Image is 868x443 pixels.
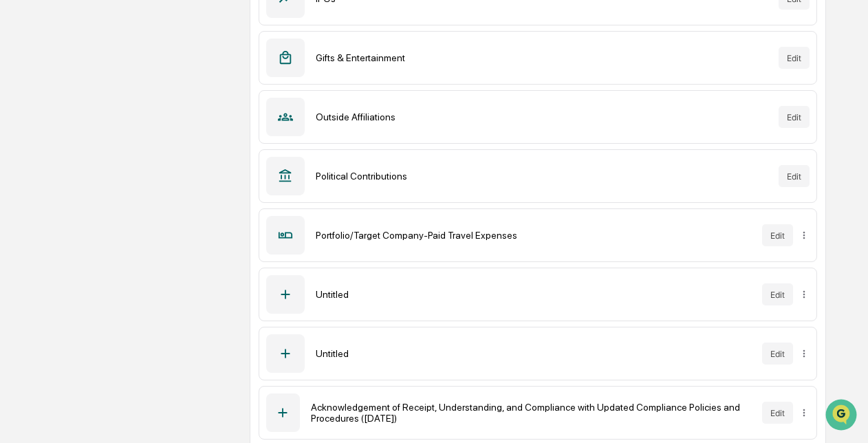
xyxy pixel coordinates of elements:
[8,193,92,218] a: 🔎Data Lookup
[779,165,810,187] button: Edit
[47,118,174,129] div: We're available if you need us!
[762,224,793,246] button: Edit
[316,111,768,122] div: Outside Affiliations
[316,348,751,359] div: Untitled
[113,173,171,186] span: Attestations
[316,171,768,182] div: Political Contributions
[234,109,250,125] button: Start new chat
[100,174,111,185] div: 🗄️
[824,398,861,435] iframe: Open customer support
[47,105,226,118] div: Start new chat
[97,232,166,243] a: Powered byPylon
[94,167,176,192] a: 🗄️Attestations
[14,200,25,211] div: 🔎
[137,233,166,243] span: Pylon
[779,47,810,69] button: Edit
[14,174,25,185] div: 🖐️
[14,28,250,50] p: How can we help?
[779,106,810,128] button: Edit
[14,105,39,129] img: 1746055101610-c473b297-6a78-478c-a979-82029cc54cd1
[311,402,751,424] div: Acknowledgement of Receipt, Understanding, and Compliance with Updated Compliance Policies and Pr...
[316,289,751,300] div: Untitled
[762,402,793,424] button: Edit
[316,52,768,63] div: Gifts & Entertainment
[316,230,751,241] div: Portfolio/Target Company-Paid Travel Expenses
[762,283,793,305] button: Edit
[762,343,793,365] button: Edit
[28,173,89,186] span: Preclearance
[28,199,87,213] span: Data Lookup
[8,167,94,192] a: 🖐️Preclearance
